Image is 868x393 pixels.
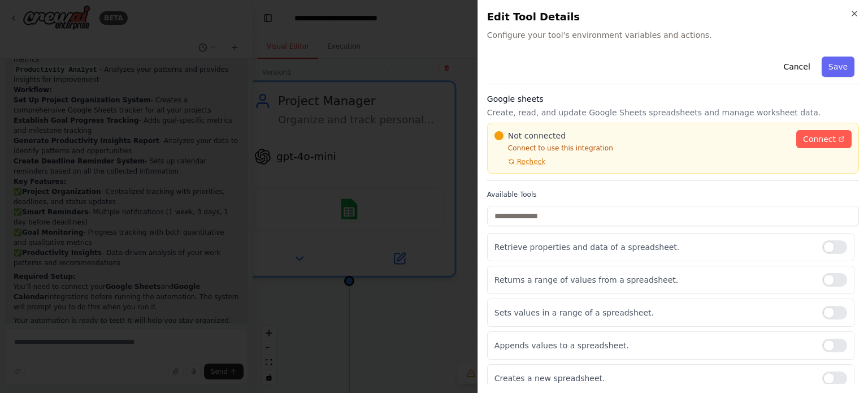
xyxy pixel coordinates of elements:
[494,373,813,384] p: Creates a new spreadsheet.
[508,130,566,141] span: Not connected
[487,29,859,41] span: Configure your tool's environment variables and actions.
[487,9,859,25] h2: Edit Tool Details
[494,307,813,318] p: Sets values in a range of a spreadsheet.
[776,57,817,77] button: Cancel
[487,93,859,105] h3: Google sheets
[494,274,813,286] p: Returns a range of values from a spreadsheet.
[494,144,789,153] p: Connect to use this integration
[822,57,854,77] button: Save
[494,157,545,166] button: Recheck
[487,190,859,199] label: Available Tools
[517,157,545,166] span: Recheck
[494,340,813,351] p: Appends values to a spreadsheet.
[803,133,836,145] span: Connect
[494,241,813,253] p: Retrieve properties and data of a spreadsheet.
[487,107,859,118] p: Create, read, and update Google Sheets spreadsheets and manage worksheet data.
[796,130,852,148] a: Connect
